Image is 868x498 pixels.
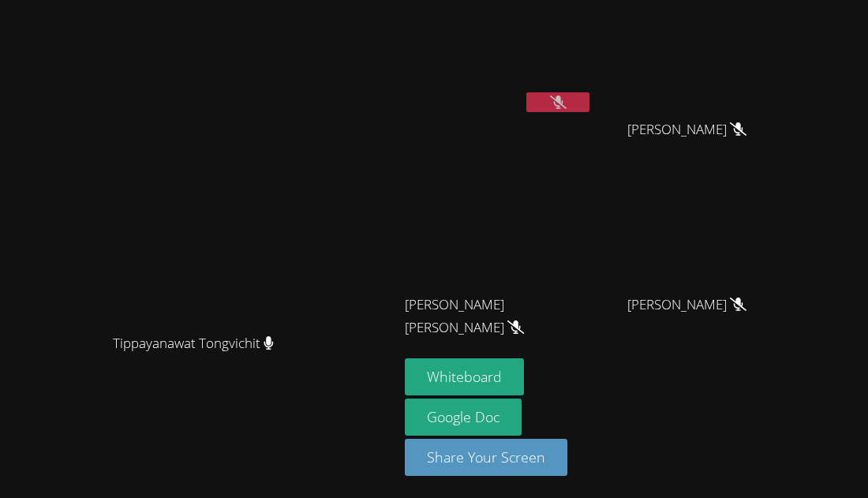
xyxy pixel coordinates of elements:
[405,358,524,395] button: Whiteboard
[627,118,746,141] span: [PERSON_NAME]
[113,332,274,355] span: Tippayanawat Tongvichit
[405,399,522,436] a: Google Doc
[405,439,567,476] button: Share Your Screen
[405,294,580,339] span: [PERSON_NAME] [PERSON_NAME]
[627,294,746,316] span: [PERSON_NAME]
